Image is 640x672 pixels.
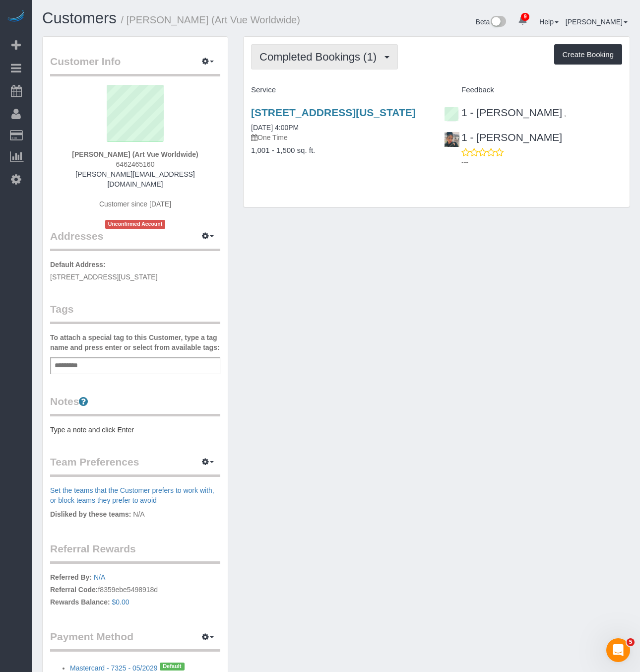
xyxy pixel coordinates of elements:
a: [PERSON_NAME] [566,18,628,26]
a: $0.00 [112,598,129,606]
label: Default Address: [50,260,106,269]
a: 1 - [PERSON_NAME] [444,132,562,143]
label: To attach a special tag to this Customer, type a tag name and press enter or select from availabl... [50,333,220,352]
a: Mastercard - 7325 - 05/2029 [70,664,158,672]
a: 9 [513,10,532,32]
img: Automaid Logo [6,10,26,24]
button: Completed Bookings (1) [251,44,398,69]
p: --- [461,157,622,167]
legend: Payment Method [50,629,220,652]
span: Customer since [DATE] [99,200,171,208]
a: N/A [94,573,105,581]
label: Referred By: [50,572,92,582]
a: Customers [42,9,117,27]
h4: Service [251,86,429,94]
a: [PERSON_NAME][EMAIL_ADDRESS][DOMAIN_NAME] [75,170,194,188]
button: Create Booking [554,44,622,65]
p: f8359ebe5498918d [50,572,220,609]
a: [DATE] 4:00PM [251,124,299,132]
span: [STREET_ADDRESS][US_STATE] [50,273,158,281]
span: 9 [521,13,529,21]
small: / [PERSON_NAME] (Art Vue Worldwide) [121,14,301,25]
label: Referral Code: [50,585,98,595]
label: Rewards Balance: [50,597,110,607]
img: New interface [490,16,506,29]
span: Default [160,663,185,671]
legend: Team Preferences [50,455,220,477]
a: Beta [476,18,507,26]
a: [STREET_ADDRESS][US_STATE] [251,107,416,118]
strong: [PERSON_NAME] (Art Vue Worldwide) [72,150,198,158]
span: N/A [133,510,144,518]
p: One Time [251,133,429,142]
a: Set the teams that the Customer prefers to work with, or block teams they prefer to avoid [50,486,214,504]
a: 1 - [PERSON_NAME] [444,107,562,118]
pre: Type a note and click Enter [50,425,220,435]
legend: Notes [50,394,220,416]
iframe: Intercom live chat [606,638,630,662]
legend: Referral Rewards [50,541,220,564]
legend: Customer Info [50,54,220,76]
label: Disliked by these teams: [50,509,131,519]
img: 1 - Marlenyn Robles [445,132,459,147]
legend: Tags [50,302,220,324]
h4: 1,001 - 1,500 sq. ft. [251,146,429,155]
span: 5 [627,638,635,646]
span: 6462465160 [116,160,155,168]
h4: Feedback [444,86,622,94]
span: , [564,110,566,118]
span: Unconfirmed Account [105,220,166,228]
a: Help [539,18,559,26]
span: Completed Bookings (1) [259,51,382,63]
